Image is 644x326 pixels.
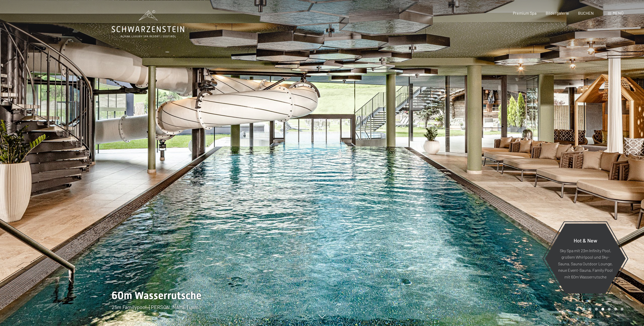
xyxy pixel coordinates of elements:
[513,11,536,15] a: Premium Spa
[621,308,623,311] div: Carousel Page 8
[601,308,604,311] div: Carousel Page 5 (Current Slide)
[546,11,569,15] a: Bildergalerie
[574,237,597,243] span: Hot & New
[608,308,611,311] div: Carousel Page 6
[614,308,617,311] div: Carousel Page 7
[589,308,591,311] div: Carousel Page 3
[578,11,594,15] a: BUCHEN
[576,308,579,311] div: Carousel Page 1
[613,11,623,15] span: Menü
[545,223,626,294] a: Hot & New Sky Spa mit 23m Infinity Pool, großem Whirlpool und Sky-Sauna, Sauna Outdoor Lounge, ne...
[595,308,598,311] div: Carousel Page 4
[574,308,623,311] div: Carousel Pagination
[558,247,613,280] p: Sky Spa mit 23m Infinity Pool, großem Whirlpool und Sky-Sauna, Sauna Outdoor Lounge, neue Event-S...
[582,308,585,311] div: Carousel Page 2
